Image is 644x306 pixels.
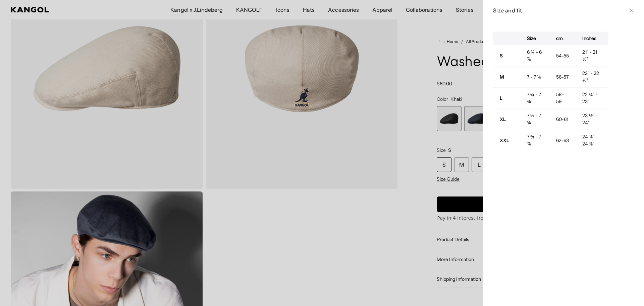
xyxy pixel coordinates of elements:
th: cm [549,32,576,45]
td: 7 ¾ - 7 ⅞ [520,130,549,151]
td: 60-61 [549,109,576,130]
strong: M [500,74,504,80]
td: 7 ½ - 7 ⅝ [520,109,549,130]
td: 6 ¾ - 6 ⅞ [520,45,549,67]
strong: S [500,53,503,59]
td: 23 ½" - 24" [576,109,608,130]
td: 62-63 [549,130,576,151]
th: Size [520,32,549,45]
td: 56-57 [549,67,576,88]
th: Inches [576,32,608,45]
td: 54-55 [549,45,576,67]
td: 24 ⅜" - 24 ⅞" [576,130,608,151]
td: 21" - 21 ½" [576,45,608,67]
strong: L [500,95,502,101]
td: 22 ¾" - 23" [576,88,608,109]
strong: XL [500,116,506,122]
td: 58-59 [549,88,576,109]
td: 7 ¼ - 7 ⅜ [520,88,549,109]
h3: Size and fit [493,7,626,14]
strong: XXL [500,137,509,143]
td: 22" - 22 ½" [576,67,608,88]
td: 7 - 7 ⅛ [520,67,549,88]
